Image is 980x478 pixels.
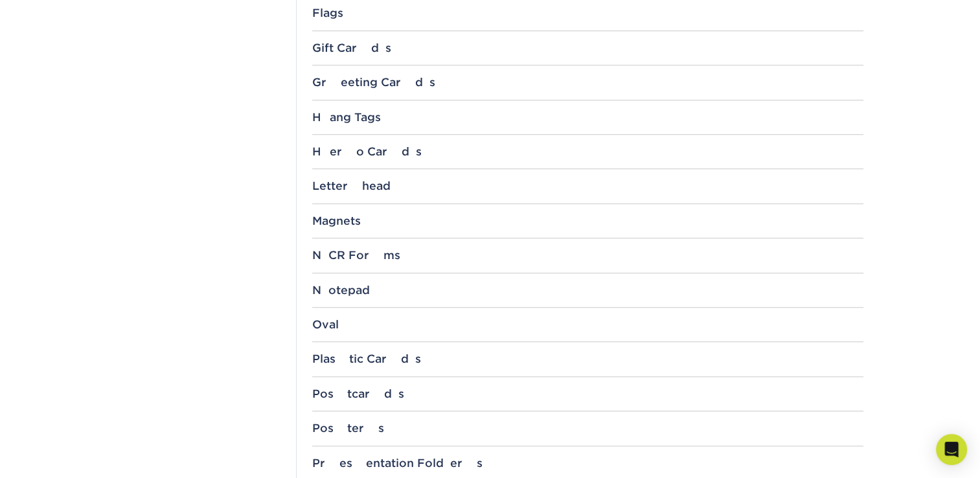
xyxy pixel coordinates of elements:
[312,6,863,19] div: Flags
[312,284,863,297] div: Notepad
[312,76,863,89] div: Greeting Cards
[312,179,863,192] div: Letterhead
[312,111,863,124] div: Hang Tags
[312,318,863,331] div: Oval
[312,145,863,158] div: Hero Cards
[312,387,863,400] div: Postcards
[312,422,863,435] div: Posters
[312,41,863,54] div: Gift Cards
[936,434,967,465] div: Open Intercom Messenger
[312,352,863,365] div: Plastic Cards
[312,457,863,470] div: Presentation Folders
[312,214,863,227] div: Magnets
[312,249,863,262] div: NCR Forms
